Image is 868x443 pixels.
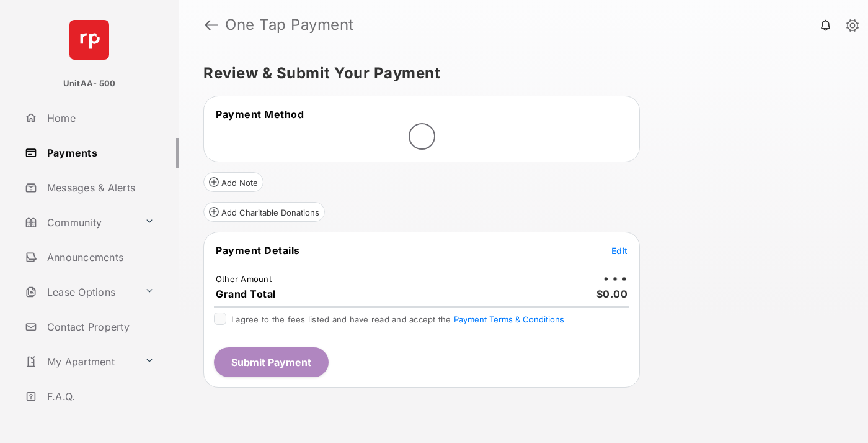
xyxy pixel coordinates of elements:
[20,208,139,237] a: Community
[20,138,179,168] a: Payments
[20,312,179,342] a: Contact Property
[69,20,109,60] img: svg+xml;base64,PHN2ZyB4bWxucz0iaHR0cDovL3d3dy53My5vcmcvMjAwMC9zdmciIHdpZHRoPSI2NCIgaGVpZ2h0PSI2NC...
[203,66,833,81] h5: Review & Submit Your Payment
[20,277,139,307] a: Lease Options
[63,78,116,90] p: UnitAA- 500
[214,347,329,377] button: Submit Payment
[454,314,564,324] button: I agree to the fees listed and have read and accept the
[20,173,179,203] a: Messages & Alerts
[20,103,179,133] a: Home
[216,288,276,300] span: Grand Total
[611,244,627,257] button: Edit
[20,347,139,377] a: My Apartment
[225,17,354,32] strong: One Tap Payment
[231,314,564,324] span: I agree to the fees listed and have read and accept the
[216,108,304,121] span: Payment Method
[203,202,325,222] button: Add Charitable Donations
[596,288,628,300] span: $0.00
[203,172,263,192] button: Add Note
[216,244,300,257] span: Payment Details
[20,381,179,411] a: F.A.Q.
[611,245,627,256] span: Edit
[215,273,272,285] td: Other Amount
[20,242,179,272] a: Announcements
